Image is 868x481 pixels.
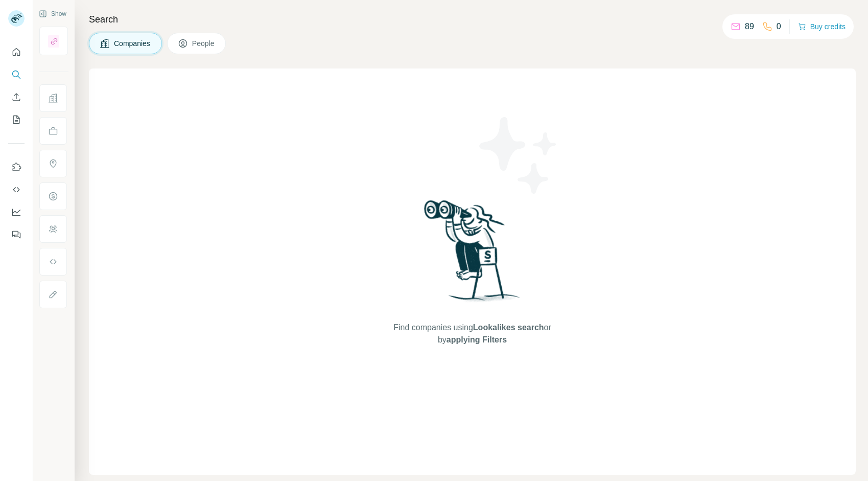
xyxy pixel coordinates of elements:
button: My lists [8,110,25,129]
span: applying Filters [447,335,507,344]
img: Surfe Illustration - Woman searching with binoculars [419,197,526,311]
button: Use Surfe API [8,180,25,199]
button: Show [32,6,74,21]
button: Quick start [8,43,25,61]
button: Search [8,65,25,84]
img: Surfe Illustration - Stars [473,109,565,201]
button: Enrich CSV [8,88,25,106]
span: Companies [114,38,151,49]
h4: Search [89,12,856,27]
button: Feedback [8,225,25,244]
p: 89 [745,20,754,33]
span: Lookalikes search [473,323,544,332]
p: 0 [777,20,781,33]
button: Dashboard [8,203,25,221]
span: People [192,38,216,49]
span: Find companies using or by [390,322,554,346]
button: Use Surfe on LinkedIn [8,158,25,176]
button: Buy credits [798,19,846,34]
